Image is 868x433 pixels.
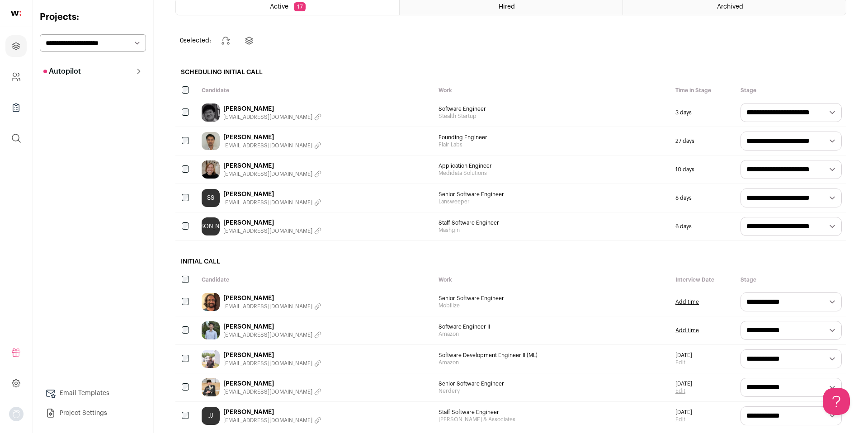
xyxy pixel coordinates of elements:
span: Medidata Solutions [439,169,666,177]
a: Email Templates [40,384,146,402]
button: [EMAIL_ADDRESS][DOMAIN_NAME] [223,199,321,206]
span: [EMAIL_ADDRESS][DOMAIN_NAME] [223,170,312,178]
span: Software Engineer II [439,323,666,330]
a: Edit [675,387,692,395]
a: [PERSON_NAME] [223,104,321,113]
span: Active [270,4,288,10]
span: Mobilize [439,302,666,309]
span: Archived [717,4,743,10]
span: Staff Software Engineer [439,219,666,226]
span: Nerdery [439,387,666,395]
button: Open dropdown [9,407,24,421]
a: [PERSON_NAME] [223,190,321,199]
span: [DATE] [675,380,692,387]
iframe: Help Scout Beacon - Open [823,388,850,415]
img: a685c2e83ef4fbf0d1fac9a772a3e743d9c1602d039cdbb1808e7a86098fee47.jpg [202,160,220,179]
div: Candidate [197,272,434,288]
a: [PERSON_NAME] [202,217,220,235]
a: [PERSON_NAME] [223,379,321,388]
span: [EMAIL_ADDRESS][DOMAIN_NAME] [223,388,312,395]
span: Flair Labs [439,141,666,148]
div: Work [434,82,671,99]
img: ab748c82bd89ac357a7ea04b879c05a3475dcbe29972ed90a51ba6ff33d67aa3.jpg [202,293,220,311]
a: [PERSON_NAME] [223,408,321,417]
span: [EMAIL_ADDRESS][DOMAIN_NAME] [223,227,312,235]
img: efde38b10c4c1788c56741f0976fb49337f1f38543fcf83847a526532420b15b.jpg [202,378,220,396]
a: Add time [675,298,699,306]
button: [EMAIL_ADDRESS][DOMAIN_NAME] [223,388,321,395]
a: Company and ATS Settings [5,66,27,88]
span: Mashgin [439,226,666,234]
span: Application Engineer [439,162,666,169]
button: [EMAIL_ADDRESS][DOMAIN_NAME] [223,417,321,424]
div: 6 days [671,212,736,240]
a: [PERSON_NAME] [223,161,321,170]
button: [EMAIL_ADDRESS][DOMAIN_NAME] [223,227,321,235]
span: 17 [294,2,306,11]
span: 0 [180,38,184,44]
button: [EMAIL_ADDRESS][DOMAIN_NAME] [223,303,321,310]
div: Stage [736,272,846,288]
img: bab8b33e86cd73e84f5b41abe8ab594dca07c18919c6ca71947968b744f75c2a [202,132,220,150]
span: [DATE] [675,409,692,416]
span: [DATE] [675,352,692,359]
span: [PERSON_NAME] & Associates [439,416,666,423]
div: 27 days [671,127,736,155]
span: [EMAIL_ADDRESS][DOMAIN_NAME] [223,303,312,310]
span: Stealth Startup [439,113,666,120]
img: wellfound-shorthand-0d5821cbd27db2630d0214b213865d53afaa358527fdda9d0ea32b1df1b89c2c.svg [11,11,21,16]
span: Founding Engineer [439,134,666,141]
h2: Projects: [40,11,146,24]
a: [PERSON_NAME] [223,218,321,227]
span: Amazon [439,330,666,338]
div: 10 days [671,155,736,184]
img: nopic.png [9,407,24,421]
div: Time in Stage [671,82,736,99]
a: Project Settings [40,404,146,422]
div: Stage [736,82,846,99]
a: JJ [202,407,220,425]
button: [EMAIL_ADDRESS][DOMAIN_NAME] [223,142,321,149]
span: [EMAIL_ADDRESS][DOMAIN_NAME] [223,417,312,424]
a: SS [202,189,220,207]
h2: Scheduling Initial Call [175,62,846,82]
span: Senior Software Engineer [439,380,666,387]
button: [EMAIL_ADDRESS][DOMAIN_NAME] [223,170,321,178]
span: [EMAIL_ADDRESS][DOMAIN_NAME] [223,113,312,121]
span: Senior Software Engineer [439,191,666,198]
div: 8 days [671,184,736,212]
span: Hired [499,4,515,10]
p: Autopilot [43,66,81,77]
a: Company Lists [5,97,27,118]
button: [EMAIL_ADDRESS][DOMAIN_NAME] [223,360,321,367]
img: 51cb9e7f36fbb7a5d61e261b00b522da85d651e538a658872cd28caa53f286ea.jpg [202,321,220,339]
a: [PERSON_NAME] [223,133,321,142]
span: selected: [180,36,211,45]
button: Autopilot [40,62,146,80]
span: Senior Software Engineer [439,295,666,302]
div: Work [434,272,671,288]
div: Interview Date [671,272,736,288]
span: Staff Software Engineer [439,409,666,416]
span: Software Engineer [439,105,666,113]
a: Add time [675,327,699,334]
h2: Initial Call [175,252,846,272]
button: [EMAIL_ADDRESS][DOMAIN_NAME] [223,331,321,339]
div: Candidate [197,82,434,99]
button: [EMAIL_ADDRESS][DOMAIN_NAME] [223,113,321,121]
img: 2ec90a469978093037ba8e2cdb2ec0cc38c90f60a40d442937e727ab7e17b8cd.jpg [202,104,220,122]
a: Edit [675,359,692,366]
span: Software Development Engineer II (ML) [439,352,666,359]
a: [PERSON_NAME] [223,322,321,331]
span: Lansweeper [439,198,666,205]
a: Projects [5,35,27,57]
a: [PERSON_NAME] [223,294,321,303]
img: 0796b861a1cf63acf85391da8f93cb3896c3340b2cc8875e913161c64d5c6899 [202,350,220,368]
div: 3 days [671,99,736,127]
span: [EMAIL_ADDRESS][DOMAIN_NAME] [223,331,312,339]
span: [EMAIL_ADDRESS][DOMAIN_NAME] [223,142,312,149]
span: [EMAIL_ADDRESS][DOMAIN_NAME] [223,360,312,367]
